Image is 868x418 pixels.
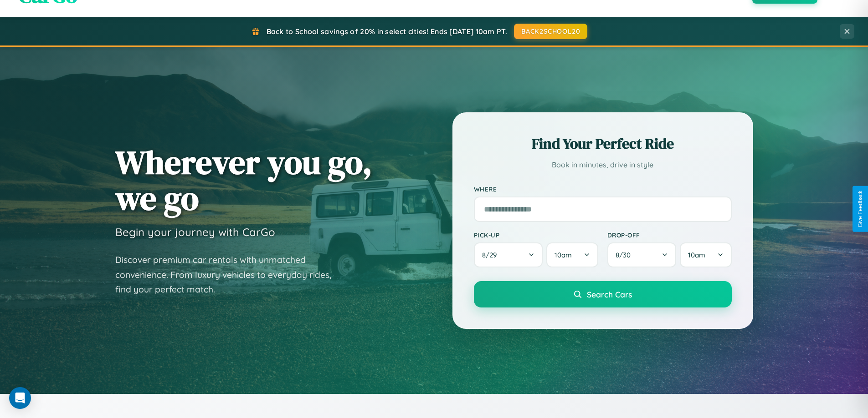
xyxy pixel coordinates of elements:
button: 8/30 [607,242,677,267]
span: 8 / 29 [482,251,501,259]
h2: Find Your Perfect Ride [474,134,732,154]
h3: Begin your journey with CarGo [115,225,275,239]
div: Open Intercom Messenger [9,387,31,409]
button: 10am [546,242,598,267]
p: Discover premium car rentals with unmatched convenience. From luxury vehicles to everyday rides, ... [115,252,343,297]
span: Back to School savings of 20% in select cities! Ends [DATE] 10am PT. [267,27,507,36]
button: 8/29 [474,242,543,267]
h1: Wherever you go, we go [115,144,372,216]
button: Search Cars [474,281,732,307]
span: 8 / 30 [616,251,635,259]
label: Pick-up [474,231,598,239]
button: BACK2SCHOOL20 [514,24,587,39]
p: Book in minutes, drive in style [474,158,732,171]
span: 10am [555,251,572,259]
label: Where [474,185,732,193]
div: Give Feedback [857,191,863,227]
span: Search Cars [587,289,632,299]
button: 10am [680,242,731,267]
span: 10am [688,251,705,259]
label: Drop-off [607,231,732,239]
